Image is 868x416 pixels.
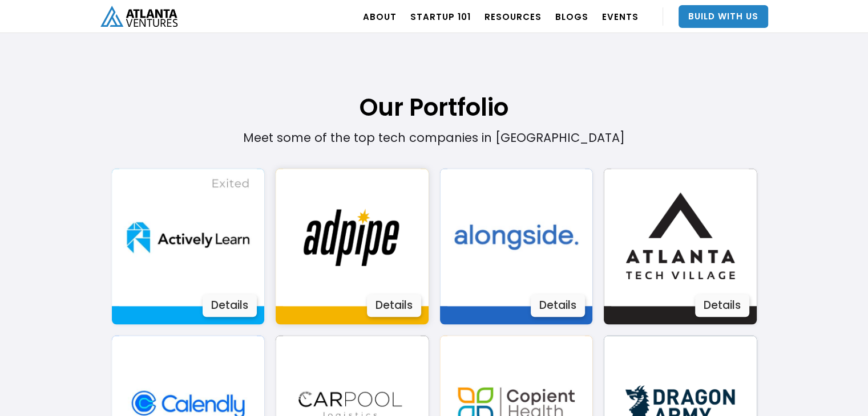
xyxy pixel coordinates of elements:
[695,294,749,317] div: Details
[485,1,542,32] a: RESOURCES
[410,1,471,32] a: Startup 101
[611,169,749,306] img: Image 3
[602,1,639,32] a: EVENTS
[447,169,585,306] img: Image 3
[363,1,397,32] a: ABOUT
[119,169,257,306] img: Image 3
[555,1,588,32] a: BLOGS
[531,294,585,317] div: Details
[367,294,421,317] div: Details
[203,294,257,317] div: Details
[679,5,768,28] a: Build With Us
[283,169,421,306] img: Image 3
